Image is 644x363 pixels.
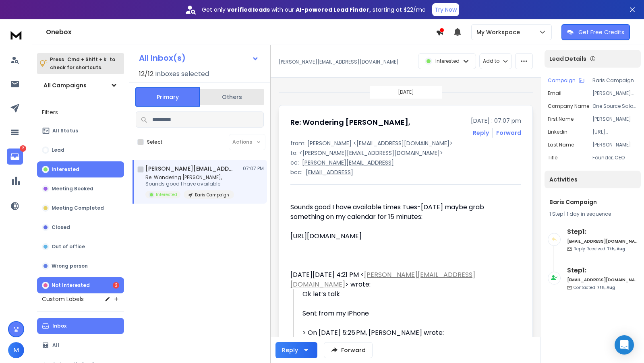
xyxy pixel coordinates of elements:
span: 1 Step [549,210,563,217]
img: logo [8,27,24,42]
p: [DATE] [398,89,414,95]
strong: verified leads [227,6,270,14]
button: Reply [275,342,317,358]
p: Campaign [548,77,576,84]
p: Lead Details [549,55,586,63]
div: Reply [282,346,298,354]
h3: Filters [37,107,124,118]
p: linkedin [548,129,567,135]
p: [PERSON_NAME][EMAIL_ADDRESS][DOMAIN_NAME] [279,59,399,65]
p: All Status [52,128,78,134]
div: | [549,211,636,217]
p: Meeting Completed [52,205,104,211]
div: [URL][DOMAIN_NAME] [290,231,515,241]
p: Try Now [435,6,457,14]
button: Closed [37,219,124,235]
div: Sounds good I have available times Tues-[DATE] maybe grab something on my calendar for 15 minutes: [290,202,515,222]
p: Closed [52,224,70,231]
div: Open Intercom Messenger [615,335,634,355]
span: 7th, Aug [607,246,625,252]
p: One Source Salon Systems, Inc. [592,103,638,109]
button: M [8,342,24,358]
button: Interested [37,161,124,177]
h1: Onebox [46,27,436,37]
p: All [52,342,59,349]
button: Not Interested2 [37,277,124,293]
p: 07:07 PM [243,165,264,172]
a: 2 [7,148,23,165]
p: [DATE] : 07:07 pm [471,117,521,125]
p: Get Free Credits [578,28,624,36]
p: Interested [156,192,177,198]
button: Inbox [37,318,124,334]
h1: Re: Wondering [PERSON_NAME], [290,117,410,128]
button: All [37,337,124,353]
p: Get only with our starting at $22/mo [202,6,426,14]
p: 2 [20,145,26,152]
p: Baris Campaign [195,192,229,198]
p: Wrong person [52,263,88,269]
p: My Workspace [476,28,523,36]
button: Primary [135,87,200,107]
button: Others [200,88,264,106]
p: Not Interested [52,282,90,289]
div: [DATE][DATE] 4:21 PM < > wrote: [290,270,515,289]
h1: [PERSON_NAME][EMAIL_ADDRESS][DOMAIN_NAME] [145,165,234,173]
p: to: <[PERSON_NAME][EMAIL_ADDRESS][DOMAIN_NAME]> [290,149,521,157]
p: Reply Received [574,246,625,252]
h1: All Campaigns [43,81,87,89]
p: [PERSON_NAME][EMAIL_ADDRESS] [302,159,394,167]
div: 2 [113,282,119,289]
div: Activities [545,171,641,188]
h6: [EMAIL_ADDRESS][DOMAIN_NAME] [567,238,638,244]
h6: [EMAIL_ADDRESS][DOMAIN_NAME] [567,277,638,283]
button: Meeting Booked [37,181,124,197]
span: 1 day in sequence [567,210,611,217]
p: Lead [52,147,64,153]
h3: Inboxes selected [155,69,209,79]
p: Interested [52,166,79,173]
button: Reply [473,129,489,137]
p: cc: [290,159,299,167]
button: Try Now [432,3,459,16]
button: All Status [37,123,124,139]
span: 7th, Aug [597,285,615,291]
p: Contacted [574,285,615,291]
h1: All Inbox(s) [139,54,186,62]
p: Baris Campaign [592,77,638,84]
p: Inbox [52,323,66,329]
p: Email [548,90,561,97]
button: Out of office [37,239,124,255]
p: title [548,155,557,161]
p: Meeting Booked [52,186,93,192]
button: Lead [37,142,124,158]
p: Founder, CEO [592,155,638,161]
p: Re: Wondering [PERSON_NAME], [145,174,234,181]
p: [PERSON_NAME] [592,116,638,122]
span: 12 / 12 [139,69,153,79]
div: Forward [496,129,521,137]
button: Forward [324,342,373,358]
p: Last Name [548,142,574,148]
p: Press to check for shortcuts. [50,56,115,72]
button: Wrong person [37,258,124,274]
p: [URL][DOMAIN_NAME][PERSON_NAME] [592,129,638,135]
p: Add to [483,58,499,64]
span: Cmd + Shift + k [66,55,108,64]
button: All Campaigns [37,77,124,93]
h3: Custom Labels [42,295,84,303]
h1: Baris Campaign [549,198,636,206]
p: First Name [548,116,574,122]
h6: Step 1 : [567,266,638,275]
h6: Step 1 : [567,227,638,237]
p: Sounds good I have available [145,181,234,187]
p: Company Name [548,103,589,109]
p: from: [PERSON_NAME] <[EMAIL_ADDRESS][DOMAIN_NAME]> [290,139,521,147]
button: All Inbox(s) [133,50,265,66]
label: Select [147,139,163,145]
p: [PERSON_NAME] [592,142,638,148]
button: Get Free Credits [561,24,630,40]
